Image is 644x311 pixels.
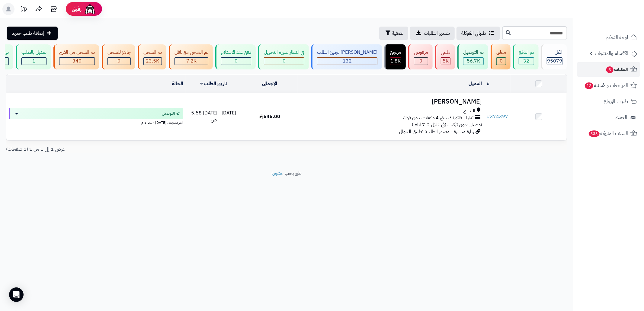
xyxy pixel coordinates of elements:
div: 0 [264,58,304,65]
div: 0 [108,58,130,65]
div: الكل [547,49,562,56]
div: 132 [317,58,377,65]
span: 132 [343,57,352,65]
a: العميل [469,80,482,87]
div: 1813 [390,58,401,65]
span: رفيق [72,5,82,13]
a: طلبات الإرجاع [577,94,640,109]
span: 340 [72,57,82,65]
div: معلق [496,49,506,56]
div: تم الدفع [519,49,534,56]
div: في انتظار صورة التحويل [264,49,304,56]
span: توصيل بدون تركيب (في خلال 2-7 ايام ) [412,121,482,128]
span: 7.2K [186,57,197,65]
div: تم التوصيل [463,49,484,56]
a: تم التوصيل 56.7K [456,44,489,69]
span: 5K [443,57,449,65]
span: 0 [118,57,121,65]
div: تم الشحن [143,49,162,56]
a: دفع عند الاستلام 0 [214,44,257,69]
div: ملغي [441,49,450,56]
div: تم الشحن مع ناقل [175,49,208,56]
a: العملاء [577,110,640,125]
a: السلات المتروكة333 [577,126,640,141]
div: 340 [59,58,95,65]
img: ai-face.png [84,3,96,15]
div: 7223 [175,58,208,65]
a: لوحة التحكم [577,30,640,45]
span: 333 [589,130,600,137]
a: الطلبات3 [577,62,640,77]
a: مرفوض 0 [407,44,434,69]
div: مرتجع [390,49,401,56]
a: تصدير الطلبات [410,27,455,40]
a: [PERSON_NAME] تجهيز الطلب 132 [310,44,383,69]
span: 23.5K [146,57,159,65]
div: عرض 1 إلى 1 من 1 (1 صفحات) [2,146,287,153]
span: 1.8K [391,57,401,65]
button: تصفية [379,27,408,40]
a: الإجمالي [262,80,277,87]
div: 4975 [441,58,450,65]
span: 56.7K [467,57,480,65]
span: تصفية [392,30,403,37]
a: #374397 [487,113,508,120]
div: مرفوض [414,49,428,56]
div: 32 [519,58,534,65]
div: 0 [221,58,251,65]
span: الأقسام والمنتجات [595,49,628,58]
a: تعديل بالطلب 1 [14,44,52,69]
a: الحالة [172,80,183,87]
div: اخر تحديث: [DATE] - 1:21 م [9,119,183,125]
span: # [487,113,490,120]
span: زيارة مباشرة - مصدر الطلب: تطبيق الجوال [399,128,474,135]
span: 32 [524,57,530,65]
span: طلبات الإرجاع [604,97,628,106]
a: تاريخ الطلب [200,80,228,87]
span: لوحة التحكم [606,33,628,42]
a: # [487,80,490,87]
span: المراجعات والأسئلة [584,81,628,90]
div: 0 [414,58,428,65]
span: تمارا - فاتورتك حتى 4 دفعات بدون فوائد [402,114,473,121]
span: البدايع [463,107,475,114]
span: 545.00 [259,113,280,120]
a: جاهز للشحن 0 [101,44,136,69]
span: السلات المتروكة [588,129,628,138]
a: معلق 0 [489,44,512,69]
span: 95079 [547,57,562,65]
a: ملغي 5K [434,44,456,69]
div: تعديل بالطلب [21,49,46,56]
span: 0 [235,57,238,65]
span: العملاء [615,113,627,122]
a: تم الشحن 23.5K [136,44,168,69]
a: في انتظار صورة التحويل 0 [257,44,310,69]
div: [PERSON_NAME] تجهيز الطلب [317,49,377,56]
a: الكل95079 [540,44,568,69]
a: تم الشحن مع ناقل 7.2K [168,44,214,69]
span: تم التوصيل [162,111,180,117]
a: تم الشحن من الفرع 340 [52,44,101,69]
span: 0 [420,57,423,65]
a: المراجعات والأسئلة12 [577,78,640,93]
div: تم الشحن من الفرع [59,49,95,56]
div: 1 [22,58,46,65]
span: 3 [606,66,614,73]
a: مرتجع 1.8K [383,44,407,69]
span: [DATE] - [DATE] 5:58 ص [191,109,236,123]
a: إضافة طلب جديد [7,27,58,40]
span: الطلبات [606,65,628,74]
div: 0 [497,58,506,65]
span: إضافة طلب جديد [12,30,44,37]
a: متجرة [271,170,282,177]
span: تصدير الطلبات [424,30,450,37]
span: 12 [585,82,593,89]
span: طلباتي المُوكلة [461,30,486,37]
span: 0 [500,57,503,65]
div: 56662 [463,58,483,65]
span: 1 [33,57,36,65]
a: تم الدفع 32 [512,44,540,69]
div: 23543 [144,58,162,65]
a: تحديثات المنصة [16,3,31,17]
span: 0 [283,57,286,65]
